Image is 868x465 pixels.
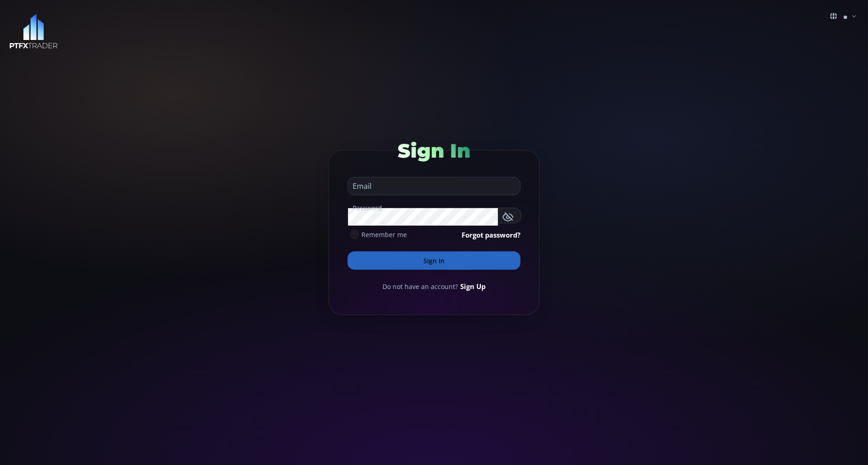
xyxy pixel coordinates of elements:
[348,281,520,291] div: Do not have an account?
[9,14,58,49] img: LOGO
[361,230,407,239] span: Remember me
[460,281,485,291] a: Sign Up
[462,230,520,240] a: Forgot password?
[348,251,520,270] button: Sign In
[398,139,470,163] span: Sign In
